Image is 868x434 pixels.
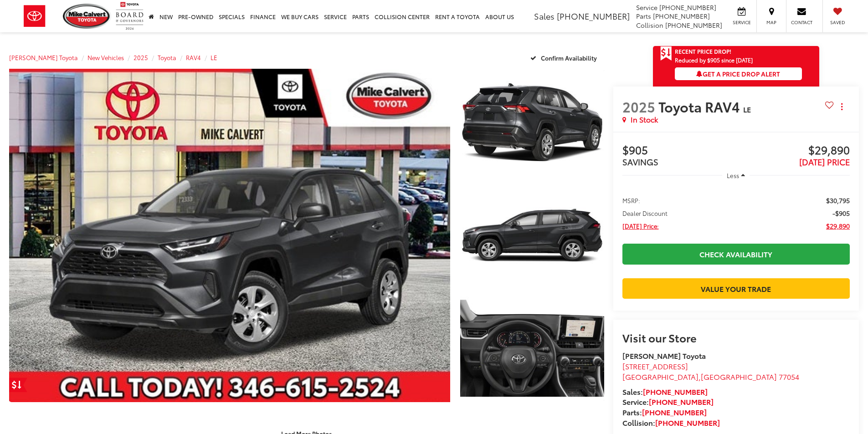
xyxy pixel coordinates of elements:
span: Recent Price Drop! [675,47,731,55]
a: Check Availability [622,244,850,264]
span: 77054 [779,371,799,382]
a: LE [211,53,217,61]
span: MSRP: [622,196,640,205]
strong: [PERSON_NAME] Toyota [622,350,706,361]
span: Collision [636,20,663,30]
span: Dealer Discount [622,209,668,218]
span: SAVINGS [622,156,658,168]
span: -$905 [832,209,850,218]
span: $905 [622,144,736,158]
span: Less [727,171,739,179]
span: Parts [636,11,651,20]
span: Service [731,19,752,26]
a: [PERSON_NAME] Toyota [9,53,78,61]
button: Confirm Availability [525,50,604,66]
a: Expand Photo 0 [9,69,450,402]
strong: Parts: [622,407,707,417]
strong: Service: [622,396,714,407]
span: LE [743,104,751,114]
span: $29,890 [736,144,850,158]
img: 2025 Toyota RAV4 LE [458,180,605,291]
span: Toyota RAV4 [658,97,743,116]
h2: Visit our Store [622,332,850,343]
a: Get Price Drop Alert Recent Price Drop! [653,46,819,57]
img: 2025 Toyota RAV4 LE [458,67,605,178]
a: Toyota [158,53,176,61]
strong: Sales: [622,386,708,397]
span: Saved [827,19,847,26]
span: dropdown dots [841,103,842,110]
strong: Collision: [622,417,720,428]
a: [PHONE_NUMBER] [642,407,707,417]
span: [GEOGRAPHIC_DATA] [622,371,699,382]
span: , [622,371,799,382]
span: [STREET_ADDRESS] [622,361,688,371]
a: Value Your Trade [622,278,850,299]
span: Service [636,3,657,12]
span: [PHONE_NUMBER] [557,10,630,22]
span: [PHONE_NUMBER] [665,20,722,30]
a: [PHONE_NUMBER] [655,417,720,428]
img: 2025 Toyota RAV4 LE [5,67,454,404]
span: Get Price Drop Alert [660,46,672,61]
a: Get Price Drop Alert [9,378,27,392]
span: [DATE] PRICE [799,156,850,168]
button: Less [722,167,750,184]
button: Actions [834,98,850,114]
img: 2025 Toyota RAV4 LE [458,293,605,403]
span: Get a Price Drop Alert [696,69,780,78]
span: $29,890 [826,221,850,230]
span: [PHONE_NUMBER] [659,3,716,12]
img: Mike Calvert Toyota [63,4,111,29]
a: RAV4 [186,53,201,61]
span: 2025 [622,97,655,116]
span: Sales [534,10,555,22]
span: Contact [791,19,812,26]
a: Expand Photo 3 [460,295,604,403]
span: [GEOGRAPHIC_DATA] [701,371,777,382]
span: In Stock [631,114,658,125]
a: [STREET_ADDRESS] [GEOGRAPHIC_DATA],[GEOGRAPHIC_DATA] 77054 [622,361,799,382]
span: Reduced by $905 since [DATE] [675,57,802,63]
a: [PHONE_NUMBER] [649,396,714,407]
a: [PHONE_NUMBER] [643,386,708,397]
a: 2025 [134,53,148,61]
a: Expand Photo 2 [460,182,604,290]
span: Map [761,19,781,26]
span: [DATE] Price: [622,221,659,230]
span: Confirm Availability [541,54,597,62]
a: New Vehicles [87,53,124,61]
span: [PHONE_NUMBER] [653,11,710,20]
span: $30,795 [826,196,850,205]
a: Expand Photo 1 [460,69,604,177]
